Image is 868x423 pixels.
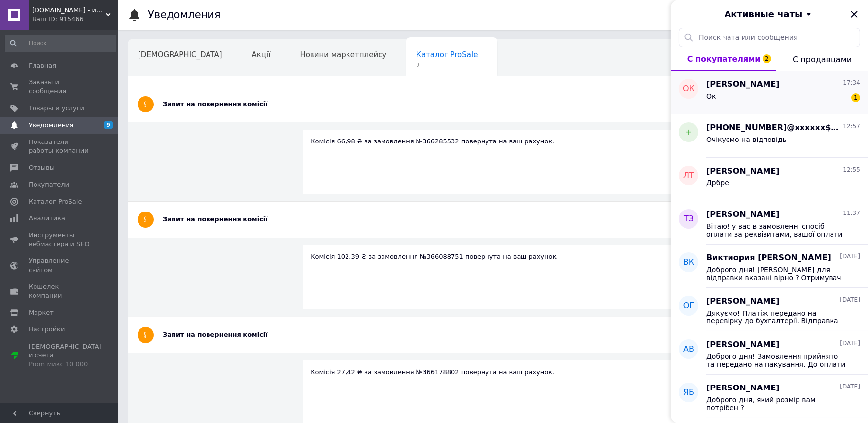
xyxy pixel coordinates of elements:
span: [PERSON_NAME] [706,296,780,307]
span: [DATE] [840,339,860,348]
span: [PERSON_NAME] [706,79,780,90]
span: Доброго дня, який розмір вам потрібен ? [706,396,846,412]
span: Новини маркетплейсу [300,50,386,59]
input: Поиск чата или сообщения [679,28,860,47]
div: Комісія 66,98 ₴ за замовлення №366285532 повернута на ваш рахунок. [311,137,676,146]
span: ОГ [683,300,694,312]
span: 9 [416,61,478,69]
h1: Уведомления [148,9,221,21]
span: [PERSON_NAME] [706,209,780,220]
span: Акції [252,50,271,59]
span: Настройки [29,325,65,334]
button: ЛТ[PERSON_NAME]12:55Дрбре [671,158,868,201]
span: Виктиория [PERSON_NAME] [706,252,831,264]
div: Prom микс 10 000 [29,360,102,369]
span: Инструменты вебмастера и SEO [29,231,91,248]
span: Дрбре [706,179,729,187]
span: Покупатели [29,180,69,189]
span: [PERSON_NAME] [706,339,780,351]
span: Уведомления [29,121,73,130]
span: 1 [851,93,860,102]
span: Показатели работы компании [29,138,91,155]
div: Комісія 27,42 ₴ за замовлення №366178802 повернута на ваш рахунок. [311,368,676,377]
span: Заказы и сообщения [29,78,91,96]
button: Активные чаты [698,8,840,21]
span: Каталог ProSale [29,197,82,206]
button: С покупателями2 [671,47,776,71]
span: [DATE] [840,383,860,391]
span: [DEMOGRAPHIC_DATA] и счета [29,342,102,369]
span: Доброго дня! [PERSON_NAME] для відправки вказані вірно ? Отримувач [PERSON_NAME], 0976636109 опла... [706,266,846,282]
span: OSPORT.UA - интернет магазин спортивных товаров [32,6,106,15]
div: Комісія 102,39 ₴ за замовлення №366088751 повернута на ваш рахунок. [311,252,676,261]
span: [PERSON_NAME] [706,166,780,177]
button: ЯБ[PERSON_NAME][DATE]Доброго дня, який розмір вам потрібен ? [671,375,868,418]
input: Поиск [5,35,116,52]
span: [DATE] [840,296,860,304]
span: ТЗ [684,213,694,225]
span: Каталог ProSale [416,50,478,59]
span: АВ [683,344,694,355]
span: 12:55 [843,166,860,174]
span: Аналитика [29,214,65,223]
span: 2 [763,54,771,63]
button: С продавцами [776,47,868,71]
span: Ок [706,92,716,100]
span: Главная [29,61,56,70]
div: Ваш ID: 915466 [32,15,118,24]
span: [DEMOGRAPHIC_DATA] [138,50,222,59]
span: С покупателями [687,54,761,64]
span: Доброго дня! Замовлення прийнято та передано на пакування. До оплати 170 грн + доставка за тарифа... [706,352,846,368]
button: ВКВиктиория [PERSON_NAME][DATE]Доброго дня! [PERSON_NAME] для відправки вказані вірно ? Отримувач... [671,245,868,288]
span: Маркет [29,308,54,317]
div: Запит на повернення комісії [163,215,750,224]
span: Активные чаты [725,8,803,21]
span: ЯБ [683,387,694,398]
button: ОК[PERSON_NAME]17:34Ок1 [671,71,868,114]
button: +[PHONE_NUMBER]@xxxxxx$.com12:57Очікуємо на відповідь [671,114,868,158]
span: ЛТ [683,170,694,181]
span: Отзывы [29,163,55,172]
span: Управление сайтом [29,256,91,274]
span: ОК [683,83,694,95]
span: 17:34 [843,79,860,87]
button: АВ[PERSON_NAME][DATE]Доброго дня! Замовлення прийнято та передано на пакування. До оплати 170 грн... [671,331,868,375]
span: Дякуємо! Платіж передано на перевірку до бухгалтерії. Відправка протягом 2-х днів, доставка за та... [706,309,846,325]
span: 9 [104,121,113,129]
span: [PHONE_NUMBER]@xxxxxx$.com [706,122,841,134]
div: Запит на повернення комісії [163,100,750,108]
button: ОГ[PERSON_NAME][DATE]Дякуємо! Платіж передано на перевірку до бухгалтерії. Відправка протягом 2-х... [671,288,868,331]
span: ВК [683,257,694,268]
span: Кошелек компании [29,282,91,300]
span: Очікуємо на відповідь [706,136,787,143]
span: Товары и услуги [29,104,84,113]
span: + [685,127,692,138]
span: С продавцами [793,55,852,64]
span: [PERSON_NAME] [706,383,780,394]
span: 11:37 [843,209,860,217]
span: [DATE] [840,252,860,261]
span: Вітаю! у вас в замовленні спосіб оплати за реквізитами, вашої оплати не надходило тому відправки ... [706,222,846,238]
button: ТЗ[PERSON_NAME]11:37Вітаю! у вас в замовленні спосіб оплати за реквізитами, вашої оплати не надхо... [671,201,868,245]
button: Закрыть [848,8,860,20]
span: 12:57 [843,122,860,131]
div: Запит на повернення комісії [163,330,750,339]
